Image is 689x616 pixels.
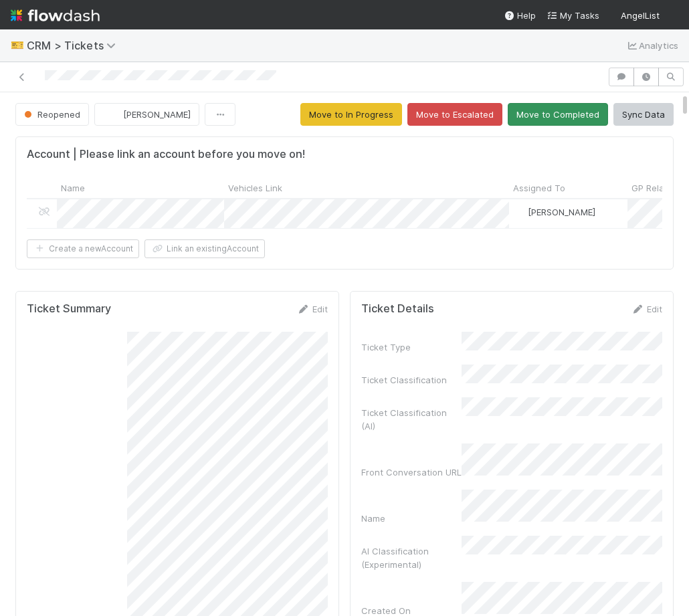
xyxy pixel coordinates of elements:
img: avatar_18c010e4-930e-4480-823a-7726a265e9dd.png [515,207,526,217]
div: Front Conversation URL [361,466,462,479]
span: Vehicles Link [228,181,282,195]
a: Edit [631,304,662,314]
button: Move to Completed [508,103,608,126]
span: [PERSON_NAME] [528,207,595,217]
button: Create a newAccount [27,239,139,258]
span: AngelList [621,10,660,21]
img: logo-inverted-e16ddd16eac7371096b0.svg [11,4,100,27]
button: Move to Escalated [407,103,502,126]
button: [PERSON_NAME] [94,103,199,126]
button: Link an existingAccount [144,239,265,258]
div: Help [504,9,536,22]
button: Reopened [15,103,89,126]
span: Reopened [21,109,80,120]
div: Ticket Type [361,340,462,354]
span: My Tasks [547,10,599,21]
img: avatar_18c010e4-930e-4480-823a-7726a265e9dd.png [106,108,119,121]
img: avatar_18c010e4-930e-4480-823a-7726a265e9dd.png [665,9,678,23]
h5: Ticket Details [361,302,434,316]
button: Move to In Progress [300,103,402,126]
h5: Account | Please link an account before you move on! [27,148,305,161]
div: Name [361,512,462,525]
a: Analytics [625,37,678,54]
span: Assigned To [513,181,565,195]
span: Name [61,181,85,195]
div: Ticket Classification (AI) [361,406,462,433]
span: [PERSON_NAME] [123,109,191,120]
div: [PERSON_NAME] [514,205,595,219]
div: Ticket Classification [361,373,462,387]
a: My Tasks [547,9,599,22]
div: AI Classification (Experimental) [361,544,462,571]
a: Edit [296,304,328,314]
span: CRM > Tickets [27,39,122,52]
span: 🎫 [11,39,24,51]
button: Sync Data [613,103,674,126]
h5: Ticket Summary [27,302,111,316]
